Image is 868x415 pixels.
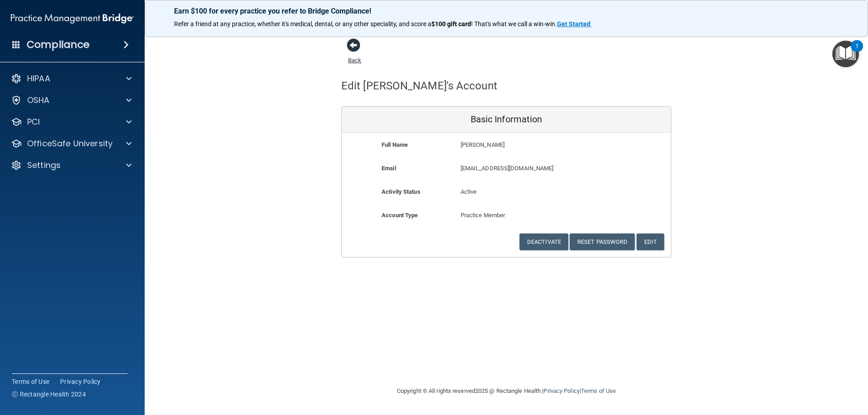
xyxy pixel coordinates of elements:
p: Earn $100 for every practice you refer to Bridge Compliance! [174,7,839,15]
a: PCI [11,117,132,127]
p: Active [461,187,552,197]
button: Edit [637,233,664,250]
h4: Compliance [27,38,90,51]
div: 1 [855,46,859,58]
a: Privacy Policy [543,387,579,394]
strong: Get Started [557,20,590,28]
button: Reset Password [570,233,635,250]
p: Settings [27,160,61,171]
p: OSHA [27,95,50,106]
h4: Edit [PERSON_NAME]'s Account [341,80,497,92]
a: Terms of Use [12,377,49,386]
a: Settings [11,160,132,171]
p: Practice Member [461,210,552,221]
img: PMB logo [11,9,134,28]
p: HIPAA [27,73,50,84]
b: Full Name [382,141,408,148]
b: Email [382,165,396,172]
strong: $100 gift card [431,20,471,28]
a: Get Started [557,20,592,28]
p: [PERSON_NAME] [461,140,605,150]
a: Terms of Use [581,387,616,394]
p: PCI [27,117,40,127]
span: Refer a friend at any practice, whether it's medical, dental, or any other speciality, and score a [174,20,431,28]
b: Account Type [382,212,418,219]
b: Activity Status [382,188,420,195]
a: OSHA [11,95,132,106]
span: Ⓒ Rectangle Health 2024 [12,390,86,399]
button: Open Resource Center, 1 new notification [832,41,859,67]
p: OfficeSafe University [27,138,113,149]
button: Deactivate [519,233,568,250]
a: Back [348,46,361,64]
a: HIPAA [11,73,132,84]
span: ! That's what we call a win-win. [471,20,557,28]
a: Privacy Policy [60,377,101,386]
div: Copyright © All rights reserved 2025 @ Rectangle Health | | [341,377,671,406]
p: [EMAIL_ADDRESS][DOMAIN_NAME] [461,163,605,174]
div: Basic Information [342,107,671,133]
a: OfficeSafe University [11,138,132,149]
